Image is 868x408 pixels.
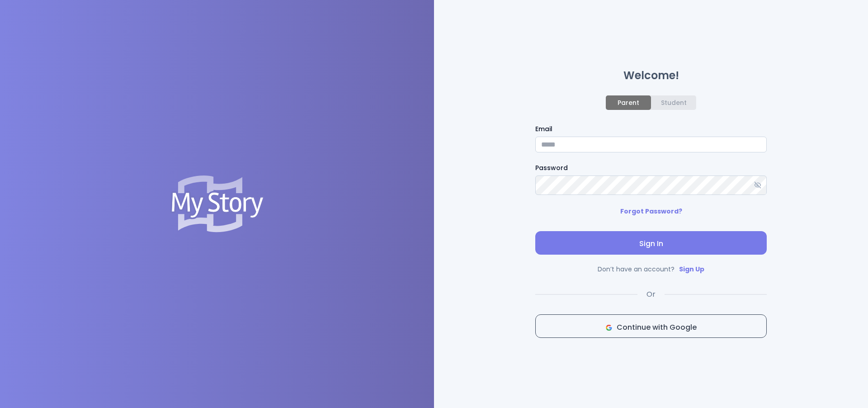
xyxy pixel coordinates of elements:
[542,238,759,249] span: Sign In
[535,70,767,81] h1: Welcome!
[661,99,687,106] div: Student
[620,206,682,217] p: Forgot Password?
[543,322,759,333] span: Continue with Google
[535,264,767,275] p: Don’t have an account?
[679,265,704,274] a: Sign Up
[535,231,767,255] button: Sign In
[618,99,639,106] div: Parent
[170,176,264,232] img: Logo
[646,289,656,300] span: Or
[606,325,612,331] img: icon
[535,163,767,173] label: Password
[535,314,767,338] button: icon Continue with Google
[535,124,767,134] label: Email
